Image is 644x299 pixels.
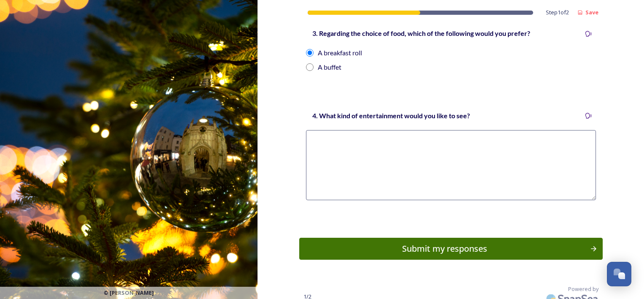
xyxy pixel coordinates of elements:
[546,8,569,16] span: Step 1 of 2
[299,238,603,260] button: Continue
[607,262,631,286] button: Open Chat
[568,285,598,293] span: Powered by
[312,111,470,120] strong: 4. What kind of entertainment would you like to see?
[104,289,154,297] span: © [PERSON_NAME]
[318,62,341,72] div: A buffet
[304,242,586,255] div: Submit my responses
[585,8,598,16] strong: Save
[312,29,530,37] strong: 3. Regarding the choice of food, which of the following would you prefer?
[318,48,362,58] div: A breakfast roll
